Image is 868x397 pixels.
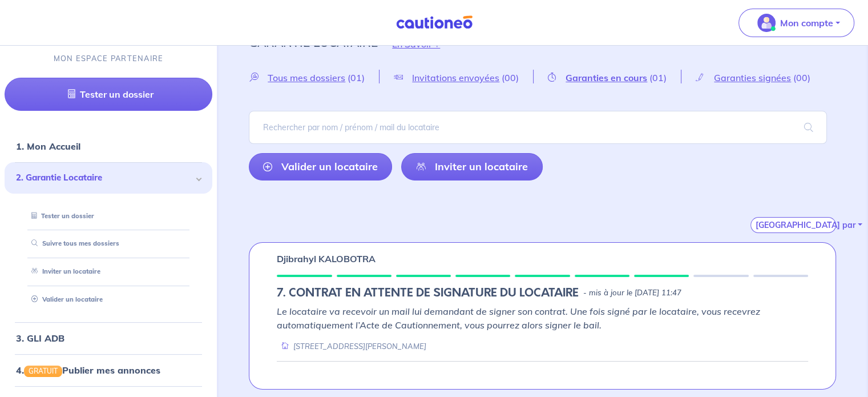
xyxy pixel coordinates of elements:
[401,153,542,181] a: Inviter un locataire
[5,163,212,194] div: 2. Garantie Locataire
[793,72,810,83] span: (00)
[18,263,199,282] div: Inviter un locataire
[738,9,854,37] button: illu_account_valid_menu.svgMon compte
[790,111,827,143] span: search
[681,72,825,83] a: Garanties signées(00)
[16,332,64,344] a: 3. GLI ADB
[16,141,80,153] a: 1. Mon Accueil
[714,72,791,83] span: Garanties signées
[268,72,345,83] span: Tous mes dossiers
[27,240,119,248] a: Suivre tous mes dossiers
[27,268,100,276] a: Inviter un locataire
[757,14,776,32] img: illu_account_valid_menu.svg
[583,287,681,299] p: - mis à jour le [DATE] 11:47
[16,172,192,185] span: 2. Garantie Locataire
[348,72,365,83] span: (01)
[649,72,667,83] span: (01)
[277,341,426,352] div: [STREET_ADDRESS][PERSON_NAME]
[277,252,376,266] p: Djibrahyl KALOBOTRA
[277,286,808,300] div: state: RENTER-PAYMENT-METHOD-IN-PROGRESS, Context: ,IS-GL-CAUTION
[780,16,833,30] p: Mon compte
[5,135,212,158] div: 1. Mon Accueil
[5,327,212,350] div: 3. GLI ADB
[18,235,199,254] div: Suivre tous mes dossiers
[566,72,647,83] span: Garanties en cours
[412,72,499,83] span: Invitations envoyées
[16,364,160,376] a: 4.GRATUITPublier mes annonces
[249,153,392,181] a: Valider un locataire
[5,78,212,111] a: Tester un dossier
[277,306,760,331] em: Le locataire va recevoir un mail lui demandant de signer son contrat. Une fois signé par le locat...
[54,54,164,65] p: MON ESPACE PARTENAIRE
[27,296,103,304] a: Valider un locataire
[534,72,681,83] a: Garanties en cours(01)
[18,207,199,226] div: Tester un dossier
[380,72,533,83] a: Invitations envoyées(00)
[502,72,519,83] span: (00)
[249,72,379,83] a: Tous mes dossiers(01)
[18,291,199,310] div: Valider un locataire
[27,212,94,220] a: Tester un dossier
[277,286,579,300] h5: 7. CONTRAT EN ATTENTE DE SIGNATURE DU LOCATAIRE
[249,111,827,144] input: Rechercher par nom / prénom / mail du locataire
[750,217,836,233] button: [GEOGRAPHIC_DATA] par
[5,359,212,382] div: 4.GRATUITPublier mes annonces
[391,15,477,30] img: Cautioneo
